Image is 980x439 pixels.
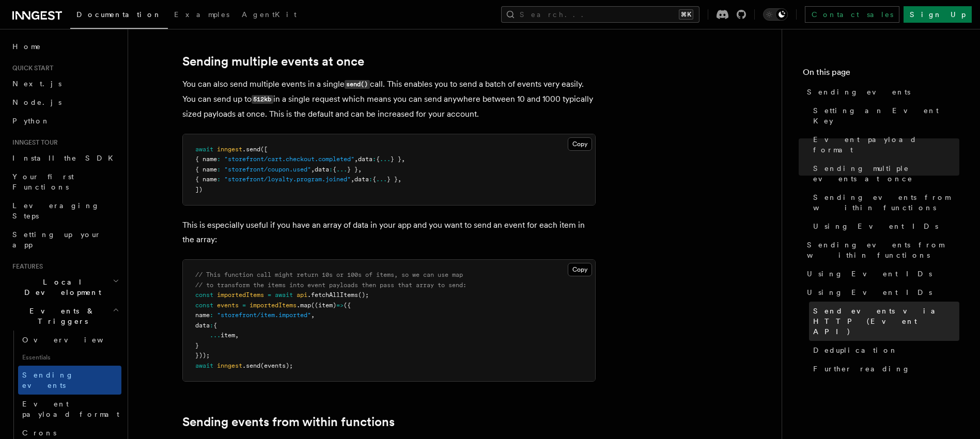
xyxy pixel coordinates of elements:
span: data [195,322,210,329]
span: { name [195,176,217,183]
span: , [311,166,315,173]
span: inngest [217,146,242,153]
span: Sending multiple events at once [813,163,959,184]
a: Sign Up [904,6,972,23]
span: , [401,155,405,163]
span: { [372,176,376,183]
p: This is especially useful if you have an array of data in your app and you want to send an event ... [182,218,596,247]
span: })); [195,352,210,359]
a: Your first Functions [8,167,121,196]
span: = [242,302,246,309]
a: Event payload format [809,130,959,159]
a: Node.js [8,93,121,112]
span: "storefront/coupon.used" [224,166,311,173]
span: ({ [344,302,351,309]
a: Using Event IDs [809,217,959,236]
a: Sending events [803,83,959,101]
span: data [354,176,369,183]
a: Next.js [8,74,121,93]
span: .map [297,302,311,309]
span: ]) [195,186,203,193]
span: Your first Functions [12,173,74,191]
span: , [354,155,358,163]
span: : [210,311,213,319]
span: Essentials [18,349,121,366]
span: // This function call might return 10s or 100s of items, so we can use map [195,271,463,278]
a: Setting up your app [8,225,121,254]
span: (events); [260,362,293,369]
span: ... [210,332,221,339]
a: Sending events [18,366,121,395]
span: .send [242,362,260,369]
span: => [336,302,344,309]
span: item [221,332,235,339]
a: Python [8,112,121,130]
span: : [369,176,372,183]
span: } } [391,155,401,163]
span: Next.js [12,80,61,88]
span: Using Event IDs [807,269,932,279]
button: Search...⌘K [501,6,699,23]
span: , [398,176,401,183]
span: Node.js [12,98,61,106]
h4: On this page [803,66,959,83]
span: await [195,362,213,369]
a: Using Event IDs [803,283,959,302]
a: Using Event IDs [803,264,959,283]
a: Home [8,37,121,56]
span: Install the SDK [12,154,119,162]
span: data [315,166,329,173]
span: Leveraging Steps [12,201,100,220]
span: { name [195,166,217,173]
span: Setting an Event Key [813,105,959,126]
span: ((item) [311,302,336,309]
span: importedItems [217,291,264,299]
code: send() [345,80,370,89]
a: Install the SDK [8,149,121,167]
span: : [217,166,221,173]
span: Event payload format [813,134,959,155]
span: events [217,302,239,309]
span: (); [358,291,369,299]
a: Send events via HTTP (Event API) [809,302,959,341]
span: Examples [174,10,229,19]
span: } } [347,166,358,173]
span: Event payload format [22,400,119,418]
span: Sending events [807,87,910,97]
span: // to transform the items into event payloads then pass that array to send: [195,281,466,289]
span: Overview [22,336,129,344]
button: Events & Triggers [8,302,121,331]
span: "storefront/loyalty.program.joined" [224,176,351,183]
span: , [351,176,354,183]
span: , [311,311,315,319]
span: Inngest tour [8,138,58,147]
span: Local Development [8,277,113,297]
kbd: ⌘K [679,9,693,20]
span: Features [8,262,43,271]
span: { name [195,155,217,163]
a: Setting an Event Key [809,101,959,130]
span: Sending events [22,371,74,389]
span: AgentKit [242,10,297,19]
span: Events & Triggers [8,306,113,326]
a: Contact sales [805,6,899,23]
a: Sending events from within functions [803,236,959,264]
span: Crons [22,429,56,437]
span: importedItems [250,302,297,309]
span: ... [376,176,387,183]
span: Setting up your app [12,230,101,249]
span: .send [242,146,260,153]
code: 512kb [252,95,273,104]
span: , [358,166,362,173]
span: await [195,146,213,153]
span: "storefront/item.imported" [217,311,311,319]
a: Deduplication [809,341,959,359]
span: { [376,155,380,163]
a: Overview [18,331,121,349]
span: : [210,322,213,329]
span: Quick start [8,64,53,72]
a: Further reading [809,359,959,378]
a: Examples [168,3,236,28]
button: Local Development [8,273,121,302]
p: You can also send multiple events in a single call. This enables you to send a batch of events ve... [182,77,596,121]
